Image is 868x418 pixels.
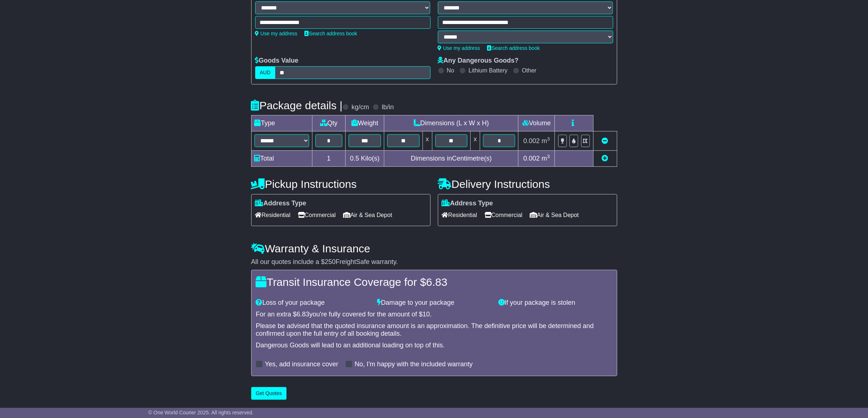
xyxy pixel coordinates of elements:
[255,200,307,208] label: Address Type
[251,258,617,266] div: All our quotes include a $ FreightSafe warranty.
[426,276,447,288] span: 6.83
[523,137,540,145] span: 0.002
[255,66,276,79] label: AUD
[602,155,608,162] a: Add new item
[350,155,359,162] span: 0.5
[256,276,612,288] h4: Transit Insurance Coverage for $
[355,360,473,368] label: No, I'm happy with the included warranty
[423,311,430,318] span: 10
[542,155,550,162] span: m
[255,57,299,65] label: Goods Value
[484,209,522,221] span: Commercial
[251,178,431,190] h4: Pickup Instructions
[255,31,297,36] a: Use my address
[495,299,616,307] div: If your package is stolen
[305,31,357,36] a: Search address book
[523,155,540,162] span: 0.002
[384,115,518,131] td: Dimensions (L x W x H)
[252,299,374,307] div: Loss of your package
[255,209,291,221] span: Residential
[256,322,612,338] div: Please be advised that the quoted insurance amount is an approximation. The definitive price will...
[251,99,343,111] h4: Package details |
[251,115,312,131] td: Type
[447,67,454,74] label: No
[251,150,312,166] td: Total
[438,45,480,51] a: Use my address
[547,154,550,159] sup: 3
[530,209,579,221] span: Air & Sea Depot
[346,150,384,166] td: Kilo(s)
[602,137,608,145] a: Remove this item
[468,67,507,74] label: Lithium Battery
[251,387,287,400] button: Get Quotes
[438,57,519,65] label: Any Dangerous Goods?
[471,131,480,150] td: x
[312,115,346,131] td: Qty
[442,200,493,208] label: Address Type
[256,342,612,350] div: Dangerous Goods will lead to an additional loading on top of this.
[325,258,336,265] span: 250
[256,311,612,319] div: For an extra $ you're fully covered for the amount of $ .
[265,360,338,368] label: Yes, add insurance cover
[384,150,518,166] td: Dimensions in Centimetre(s)
[346,115,384,131] td: Weight
[312,150,346,166] td: 1
[297,311,310,318] span: 6.83
[487,45,540,51] a: Search address book
[382,103,394,111] label: lb/in
[423,131,432,150] td: x
[522,67,537,74] label: Other
[518,115,555,131] td: Volume
[298,209,336,221] span: Commercial
[351,103,369,111] label: kg/cm
[343,209,392,221] span: Air & Sea Depot
[148,410,254,415] span: © One World Courier 2025. All rights reserved.
[373,299,495,307] div: Damage to your package
[542,137,550,145] span: m
[547,136,550,142] sup: 3
[442,209,477,221] span: Residential
[438,178,617,190] h4: Delivery Instructions
[251,242,617,255] h4: Warranty & Insurance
